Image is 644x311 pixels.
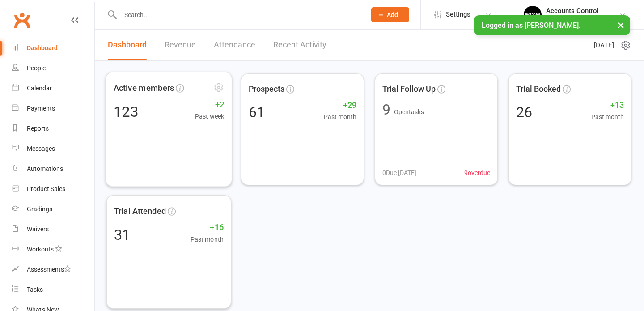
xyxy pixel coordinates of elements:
[114,104,139,119] div: 123
[446,4,470,25] span: Settings
[27,226,49,233] div: Waivers
[12,78,94,98] a: Calendar
[27,44,58,51] div: Dashboard
[12,38,94,58] a: Dashboard
[524,6,542,24] img: thumb_image1701918351.png
[27,165,63,172] div: Automations
[195,98,225,111] span: +2
[324,112,356,122] span: Past month
[394,108,424,115] span: Open tasks
[191,221,224,234] span: +16
[118,9,360,21] input: Search...
[12,98,94,119] a: Payments
[27,205,52,213] div: Gradings
[613,15,629,34] button: ×
[249,83,284,96] span: Prospects
[27,286,43,293] div: Tasks
[27,266,71,273] div: Assessments
[591,99,624,112] span: +13
[27,105,55,112] div: Payments
[12,139,94,159] a: Messages
[191,234,224,244] span: Past month
[516,83,561,96] span: Trial Booked
[27,145,55,152] div: Messages
[382,83,436,96] span: Trial Follow Up
[27,85,52,92] div: Calendar
[371,7,409,22] button: Add
[11,9,33,31] a: Clubworx
[464,168,490,178] span: 9 overdue
[249,105,265,119] div: 61
[12,260,94,280] a: Assessments
[27,246,54,253] div: Workouts
[546,15,599,23] div: [PERSON_NAME]
[27,125,49,132] div: Reports
[482,21,580,30] span: Logged in as [PERSON_NAME].
[12,219,94,239] a: Waivers
[273,30,326,60] a: Recent Activity
[12,58,94,78] a: People
[12,239,94,260] a: Workouts
[214,30,255,60] a: Attendance
[195,111,225,122] span: Past week
[12,179,94,199] a: Product Sales
[114,81,174,95] span: Active members
[591,112,624,122] span: Past month
[27,185,65,192] div: Product Sales
[27,64,46,72] div: People
[387,11,398,18] span: Add
[516,105,532,119] div: 26
[382,168,416,178] span: 0 Due [DATE]
[165,30,196,60] a: Revenue
[12,280,94,300] a: Tasks
[114,204,166,217] span: Trial Attended
[12,119,94,139] a: Reports
[382,102,390,117] div: 9
[114,227,131,242] div: 31
[12,159,94,179] a: Automations
[594,40,614,51] span: [DATE]
[324,99,356,112] span: +29
[108,30,147,60] a: Dashboard
[546,7,599,15] div: Accounts Control
[12,199,94,219] a: Gradings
